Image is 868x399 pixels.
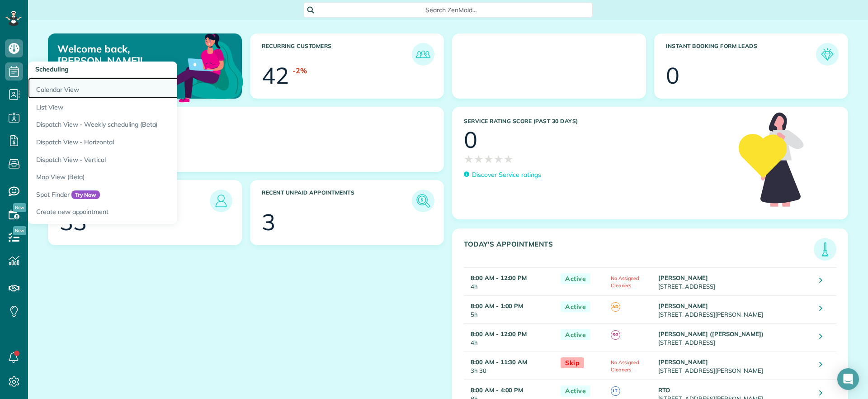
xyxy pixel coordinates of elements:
[474,151,484,167] span: ★
[71,190,100,199] span: Try Now
[471,330,527,337] strong: 8:00 AM - 12:00 PM
[471,358,527,366] strong: 8:00 AM - 11:30 AM
[561,385,590,397] span: Active
[611,302,620,312] span: AD
[656,295,812,323] td: [STREET_ADDRESS][PERSON_NAME]
[816,240,834,258] img: icon_todays_appointments-901f7ab196bb0bea1936b74009e4eb5ffbc2d2711fa7634e0d609ed5ef32b18b.png
[471,302,523,309] strong: 8:00 AM - 1:00 PM
[471,386,523,394] strong: 8:00 AM - 4:00 PM
[561,357,584,369] span: Skip
[658,330,764,337] strong: [PERSON_NAME] ([PERSON_NAME])
[13,226,26,235] span: New
[818,45,836,63] img: icon_form_leads-04211a6a04a5b2264e4ee56bc0799ec3eb69b7e499cbb523a139df1d13a81ae0.png
[658,274,708,281] strong: [PERSON_NAME]
[837,368,859,390] div: Open Intercom Messenger
[611,275,640,289] span: No Assigned Cleaners
[611,359,640,373] span: No Assigned Cleaners
[13,203,26,212] span: New
[28,78,254,99] a: Calendar View
[57,43,180,67] p: Welcome back, [PERSON_NAME]!
[666,43,816,66] h3: Instant Booking Form Leads
[611,330,620,340] span: SG
[561,273,590,285] span: Active
[28,133,254,151] a: Dispatch View - Horizontal
[28,151,254,169] a: Dispatch View - Vertical
[494,151,504,167] span: ★
[656,351,812,380] td: [STREET_ADDRESS][PERSON_NAME]
[157,23,245,111] img: dashboard_welcome-42a62b7d889689a78055ac9021e634bf52bae3f8056760290aed330b23ab8690.png
[292,66,307,76] div: -2%
[262,211,275,233] div: 3
[28,168,254,186] a: Map View (Beta)
[561,329,590,341] span: Active
[464,267,556,295] td: 4h
[464,151,474,167] span: ★
[656,323,812,351] td: [STREET_ADDRESS]
[414,192,432,210] img: icon_unpaid_appointments-47b8ce3997adf2238b356f14209ab4cced10bd1f174958f3ca8f1d0dd7fffeee.png
[60,211,87,233] div: 33
[464,240,814,261] h3: Today's Appointments
[611,386,620,396] span: LT
[262,64,289,87] div: 42
[464,128,477,151] div: 0
[28,99,254,116] a: List View
[504,151,514,167] span: ★
[28,116,254,133] a: Dispatch View - Weekly scheduling (Beta)
[414,45,432,63] img: icon_recurring_customers-cf858462ba22bcd05b5a5880d41d6543d210077de5bb9ebc9590e49fd87d84ed.png
[28,203,254,224] a: Create new appointment
[35,65,69,73] span: Scheduling
[464,351,556,380] td: 3h 30
[212,192,230,210] img: icon_leads-1bed01f49abd5b7fead27621c3d59655bb73ed531f8eeb49469d10e621d6b896.png
[464,170,541,180] a: Discover Service ratings
[262,190,412,212] h3: Recent unpaid appointments
[464,118,730,124] h3: Service Rating score (past 30 days)
[28,186,254,204] a: Spot FinderTry Now
[464,323,556,351] td: 4h
[658,386,670,394] strong: RTO
[262,43,412,66] h3: Recurring Customers
[464,295,556,323] td: 5h
[658,358,708,366] strong: [PERSON_NAME]
[656,267,812,295] td: [STREET_ADDRESS]
[561,301,590,313] span: Active
[484,151,494,167] span: ★
[472,170,541,180] p: Discover Service ratings
[471,274,527,281] strong: 8:00 AM - 12:00 PM
[666,64,679,87] div: 0
[658,302,708,309] strong: [PERSON_NAME]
